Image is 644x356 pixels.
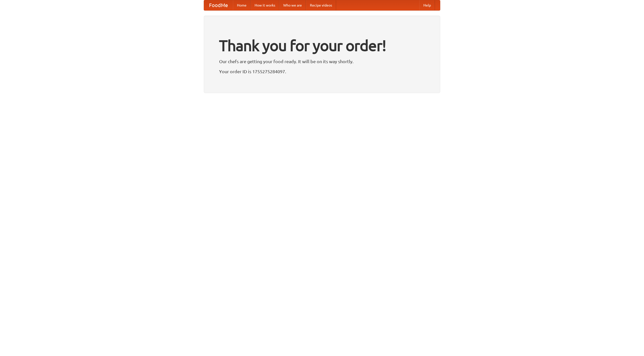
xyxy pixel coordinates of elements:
a: How it works [251,0,279,10]
a: FoodMe [204,0,233,10]
h1: Thank you for your order! [219,33,425,58]
a: Recipe videos [306,0,336,10]
p: Your order ID is 1755275284097. [219,68,425,75]
p: Our chefs are getting your food ready. It will be on its way shortly. [219,58,425,65]
a: Who we are [279,0,306,10]
a: Home [233,0,251,10]
a: Help [419,0,435,10]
